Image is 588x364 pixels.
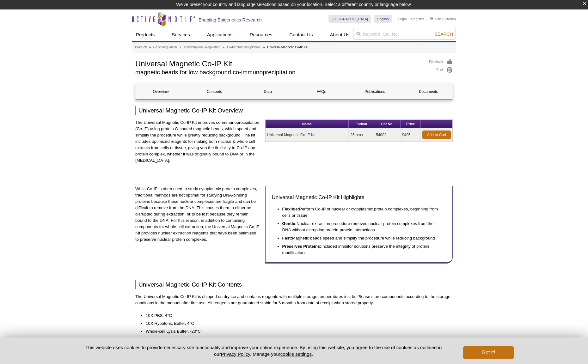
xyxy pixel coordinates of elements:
a: Resources [246,29,276,41]
li: 10X PBS, 4°C [146,312,446,319]
td: 25 rxns [349,128,374,142]
a: [GEOGRAPHIC_DATA] [328,15,371,23]
h2: Enabling Epigenetics Research [199,17,262,23]
button: cookie settings [280,351,312,357]
img: Your Cart [430,17,433,20]
a: Contact Us [285,29,316,41]
a: Gene Regulation [153,45,177,50]
strong: Gentle: [282,221,297,226]
p: While Co-IP is often used to study cytoplasmic protein complexes, traditional methods are not opt... [135,186,260,243]
a: Privacy Policy [221,351,250,357]
li: Nuclear extraction procedure removes nuclear protein complexes from the DNA without disrupting pr... [282,219,440,233]
li: Whole-cell Lysis Buffer, -20°C [146,328,446,335]
a: Add to Cart [422,130,451,139]
a: Applications [203,29,236,41]
li: » [263,45,265,49]
a: Publications [350,84,400,99]
button: Search [433,31,455,37]
li: 10X Hypotonic Buffer, 4°C [146,320,446,327]
li: » [223,45,225,49]
a: Overview [136,84,186,99]
a: Contents [189,84,239,99]
li: Included inhibitor solutions preserve the integrity of protein modifications [282,241,440,256]
h2: Universal Magnetic Co-IP Kit Contents [135,280,453,289]
li: Perform Co-IP of nuclear or cytoplasmic protein complexes, beginning from cells or tissue [282,206,440,219]
li: | [408,15,409,23]
a: Services [168,29,194,41]
td: 54002 [374,128,401,142]
p: This website uses cookies to provide necessary site functionality and improve your online experie... [74,344,453,357]
a: Print [429,67,453,74]
strong: Fast: [282,236,292,240]
a: Transcriptional Regulation [184,45,220,50]
input: Keyword, Cat. No. [353,29,456,39]
li: Universal Magnetic Co-IP Kit [267,45,308,49]
strong: Flexible: [282,207,299,211]
button: Got it! [463,346,514,359]
a: Products [135,45,147,50]
a: FAQs [296,84,346,99]
li: Magnetic beads speed and simplify the procedure while reducing background [282,233,440,241]
td: Universal Magnetic Co-IP Kit [266,128,349,142]
a: English [374,15,392,23]
th: Cat No. [374,120,401,128]
h3: Universal Magnetic Co-IP Kit Highlights [272,194,446,201]
p: The Universal Magnetic Co-IP Kit improves co-immunoprecipitation (Co-IP) using protein G-coated m... [135,119,260,164]
h2: magnetic beads for low background co-immunoprecipitation [135,70,423,75]
a: Products [132,29,158,41]
th: Name [266,120,349,128]
th: Format [349,120,374,128]
a: Data [243,84,293,99]
a: Feedback [429,58,453,65]
a: Documents [403,84,454,99]
a: Login [398,17,407,21]
span: Search [435,32,453,37]
li: » [149,45,151,49]
a: Register [411,17,424,21]
strong: Preserves Proteins: [282,244,322,249]
td: $495 [401,128,421,142]
li: Co-IP/Wash Buffer, 4°C [146,336,446,343]
th: Price [401,120,421,128]
a: About Us [326,29,353,41]
a: Cart [430,17,441,21]
li: » [180,45,181,49]
p: The Universal Magnetic Co-IP Kit is shipped on dry ice and contains reagents with multiple storag... [135,294,453,306]
a: Co-Immunoprecipitation [227,45,260,50]
h2: Universal Magnetic Co-IP Kit Overview [135,106,453,115]
li: (0 items) [430,15,456,23]
h1: Universal Magnetic Co-IP Kit [135,58,423,68]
